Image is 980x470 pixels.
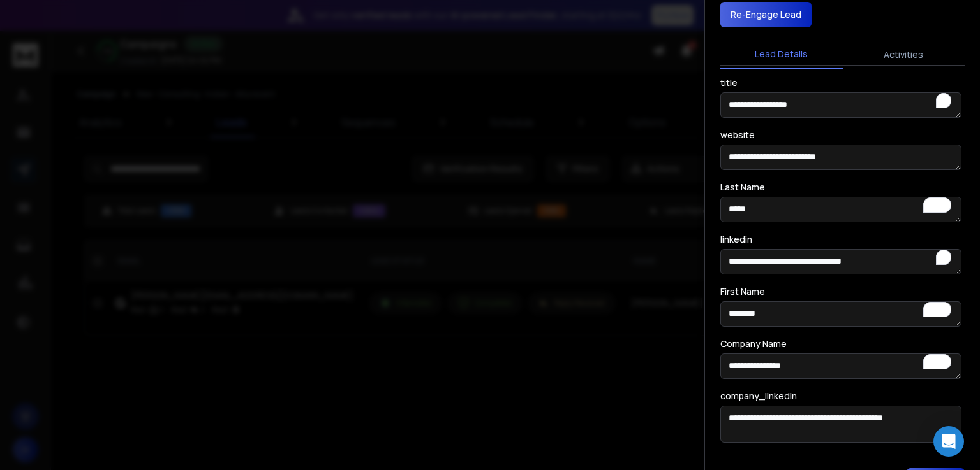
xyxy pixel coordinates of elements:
textarea: To enrich screen reader interactions, please activate Accessibility in Grammarly extension settings [720,301,961,327]
button: Lead Details [720,40,843,69]
button: Activities [843,41,965,69]
label: Company Name [720,339,787,348]
textarea: To enrich screen reader interactions, please activate Accessibility in Grammarly extension settings [720,353,961,379]
label: website [720,131,755,139]
div: Open Intercom Messenger [933,426,964,457]
label: linkedin [720,235,752,244]
label: company_linkedin [720,392,797,401]
button: Re-Engage Lead [720,2,812,27]
textarea: To enrich screen reader interactions, please activate Accessibility in Grammarly extension settings [720,197,961,222]
label: Last Name [720,183,765,192]
textarea: To enrich screen reader interactions, please activate Accessibility in Grammarly extension settings [720,92,961,118]
label: First Name [720,287,765,296]
textarea: To enrich screen reader interactions, please activate Accessibility in Grammarly extension settings [720,249,961,274]
label: title [720,78,738,87]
